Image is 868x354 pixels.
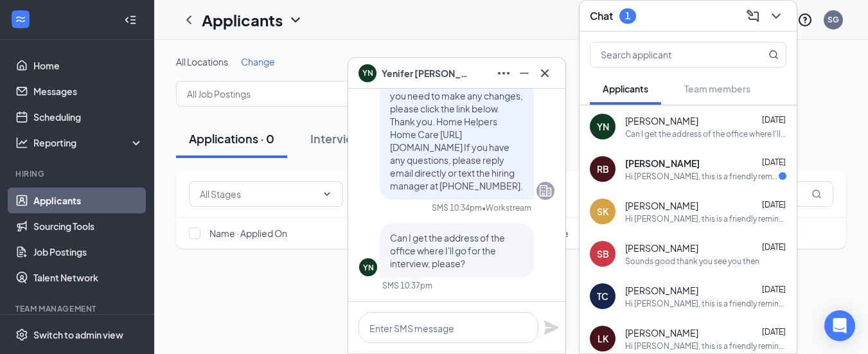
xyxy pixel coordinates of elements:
a: Messages [33,78,143,104]
span: All Locations [176,56,228,67]
div: LK [598,332,608,345]
span: Yenifer [PERSON_NAME] [382,66,472,80]
button: ComposeMessage [743,6,763,26]
span: [PERSON_NAME] [625,157,700,170]
div: Hi [PERSON_NAME], this is a friendly reminder. Please select a meeting time slot for your Part-Ti... [625,171,779,182]
span: [DATE] [762,115,786,125]
button: Ellipses [493,63,514,84]
span: [PERSON_NAME] [625,326,698,339]
a: Scheduling [33,104,143,130]
button: Cross [535,63,555,84]
span: Can I get the address of the office where I'll go for the interview, please? [390,232,505,269]
span: [DATE] [762,200,786,209]
div: Interviews · 32 [310,130,390,146]
div: Can I get the address of the office where I'll go for the interview, please? [625,128,786,139]
svg: MagnifyingGlass [811,189,822,199]
span: [PERSON_NAME] [625,284,698,297]
svg: Ellipses [496,66,511,81]
span: • Workstream [482,202,531,213]
input: Search applicant [590,42,743,67]
h3: Chat [590,9,613,23]
span: Team members [684,83,750,94]
svg: Collapse [124,13,137,26]
svg: WorkstreamLogo [14,13,27,26]
a: Talent Network [33,265,143,290]
span: [DATE] [762,285,786,294]
span: [DATE] [762,242,786,252]
svg: QuestionInfo [797,12,813,28]
div: Sounds good thank you see you then [625,256,759,267]
div: Hi [PERSON_NAME], this is a friendly reminder. Your meeting with Home Helpers Home Care for In Ho... [625,341,786,351]
svg: Company [538,183,553,199]
span: [PERSON_NAME] [625,242,698,254]
div: Hi [PERSON_NAME], this is a friendly reminder. Your meeting with Home Helpers Home Care for In Ho... [625,213,786,224]
svg: Plane [544,320,559,335]
div: Applications · 0 [189,130,274,146]
h1: Applicants [202,9,283,31]
svg: Settings [15,328,28,341]
span: [PERSON_NAME] [625,199,698,212]
div: Reporting [33,136,144,149]
svg: Analysis [15,136,28,149]
div: SG [828,14,839,25]
div: Hi [PERSON_NAME], this is a friendly reminder. Your meeting with Home Helpers Home Care for Careg... [625,298,786,309]
button: Minimize [514,63,535,84]
span: Applicants [603,83,648,94]
input: All Job Postings [187,87,342,101]
div: TC [597,290,608,303]
svg: ChevronLeft [181,12,197,28]
span: [DATE] [762,157,786,167]
div: Switch to admin view [33,328,123,341]
span: Name · Applied On [209,227,287,240]
div: Hiring [15,168,141,179]
svg: Minimize [517,66,532,81]
div: SK [597,205,608,218]
svg: ComposeMessage [745,8,761,24]
svg: ChevronDown [768,8,784,24]
div: SMS 10:34pm [432,202,482,213]
input: All Stages [200,187,317,201]
span: [PERSON_NAME] [625,114,698,127]
div: Open Intercom Messenger [824,310,855,341]
div: RB [597,163,609,175]
div: YN [363,262,374,273]
a: Applicants [33,188,143,213]
a: Sourcing Tools [33,213,143,239]
svg: MagnifyingGlass [768,49,779,60]
svg: Cross [537,66,553,81]
div: 1 [625,10,630,21]
span: [DATE] [762,327,786,337]
a: Home [33,53,143,78]
div: SB [597,247,609,260]
div: Team Management [15,303,141,314]
div: YN [597,120,609,133]
button: ChevronDown [766,6,786,26]
svg: ChevronDown [322,189,332,199]
div: SMS 10:37pm [382,280,432,291]
a: Job Postings [33,239,143,265]
svg: ChevronDown [288,12,303,28]
span: Change [241,56,275,67]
